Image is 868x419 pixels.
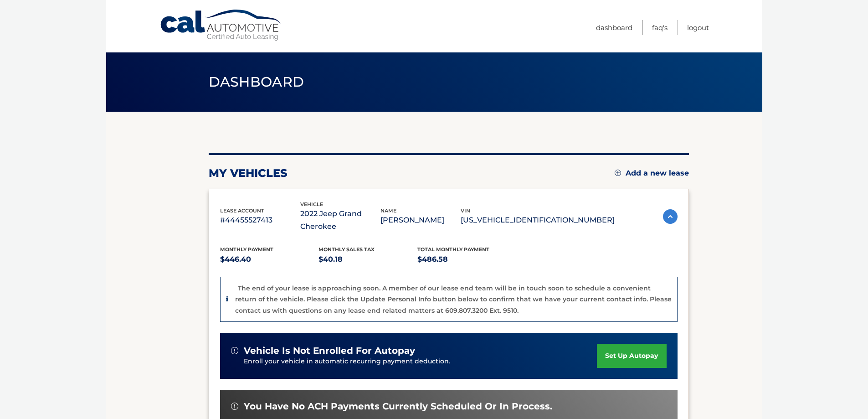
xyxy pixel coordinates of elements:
[300,201,323,207] span: vehicle
[596,20,632,35] a: Dashboard
[209,166,288,180] h2: my vehicles
[220,253,319,266] p: $446.40
[244,357,597,367] p: Enroll your vehicle in automatic recurring payment deduction.
[231,403,238,410] img: alert-white.svg
[461,214,615,227] p: [US_VEHICLE_IDENTIFICATION_NUMBER]
[687,20,709,35] a: Logout
[380,207,396,214] span: name
[417,246,489,253] span: Total Monthly Payment
[461,207,470,214] span: vin
[652,20,668,35] a: FAQ's
[417,253,516,266] p: $486.58
[663,209,678,224] img: accordion-active.svg
[615,169,689,178] a: Add a new lease
[235,284,672,315] p: The end of your lease is approaching soon. A member of our lease end team will be in touch soon t...
[615,170,621,176] img: add.svg
[220,214,300,227] p: #44455527413
[300,207,380,233] p: 2022 Jeep Grand Cherokee
[244,401,552,412] span: You have no ACH payments currently scheduled or in process.
[209,73,304,90] span: Dashboard
[318,246,375,253] span: Monthly sales Tax
[220,207,264,214] span: lease account
[159,9,282,41] a: Cal Automotive
[597,344,666,368] a: set up autopay
[220,246,273,253] span: Monthly Payment
[318,253,417,266] p: $40.18
[380,214,461,227] p: [PERSON_NAME]
[244,345,415,357] span: vehicle is not enrolled for autopay
[231,347,238,354] img: alert-white.svg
